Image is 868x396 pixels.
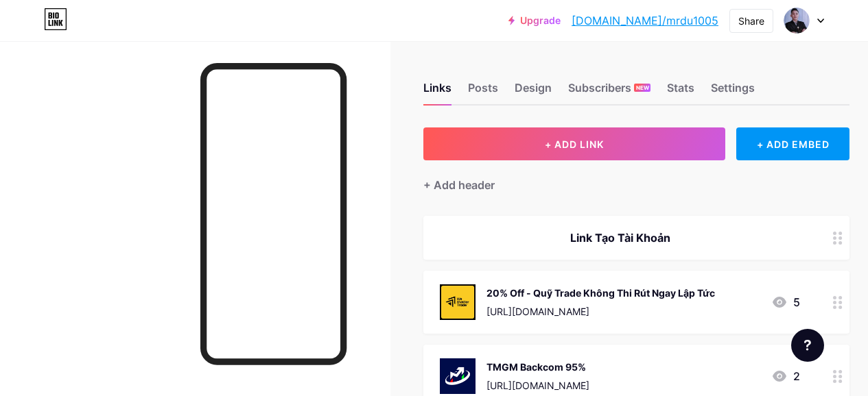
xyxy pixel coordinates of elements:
div: 20% Off - Quỹ Trade Không Thi Rút Ngay Lập Tức [486,286,715,300]
div: Link Tạo Tài Khoản [440,230,800,246]
div: Settings [711,79,755,104]
div: 5 [771,294,800,310]
a: [DOMAIN_NAME]/mrdu1005 [572,12,718,29]
div: + ADD EMBED [736,127,849,160]
div: 2 [771,368,800,384]
div: Subscribers [568,79,650,104]
div: + Add header [423,177,495,193]
button: + ADD LINK [423,127,725,160]
img: TMGM Backcom 95% [440,358,476,394]
a: Upgrade [508,15,561,26]
span: NEW [636,84,649,92]
span: + ADD LINK [545,138,604,150]
div: Posts [468,79,498,104]
div: [URL][DOMAIN_NAME] [486,304,715,319]
div: Links [423,79,451,104]
div: Stats [667,79,694,104]
div: TMGM Backcom 95% [486,360,589,374]
img: 20% Off - Quỹ Trade Không Thi Rút Ngay Lập Tức [440,284,476,320]
div: [URL][DOMAIN_NAME] [486,378,589,393]
div: Share [738,14,764,28]
img: DuLee Tran [784,8,810,34]
div: Design [515,79,552,104]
